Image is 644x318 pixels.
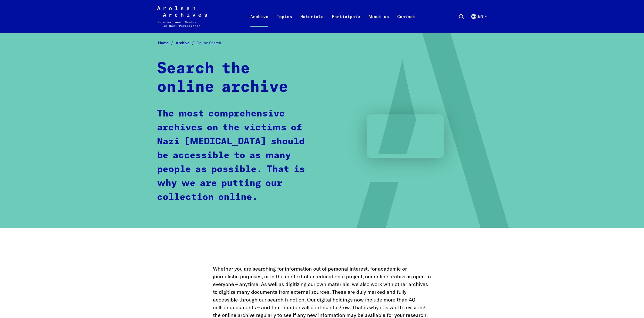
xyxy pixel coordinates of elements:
a: Materials [296,12,328,33]
a: Topics [273,12,296,33]
nav: Breadcrumb [157,39,487,47]
a: Participate [328,12,364,33]
a: Home [158,40,176,45]
p: The most comprehensive archives on the victims of Nazi [MEDICAL_DATA] should be accessible to as ... [157,107,313,204]
a: About us [364,12,393,33]
strong: Search the online archive [157,61,288,95]
nav: Primary [246,6,419,27]
a: Archive [176,40,196,45]
span: Online Search [196,40,221,45]
a: Contact [393,12,419,33]
a: Archive [246,12,273,33]
button: English, language selection [471,13,487,32]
